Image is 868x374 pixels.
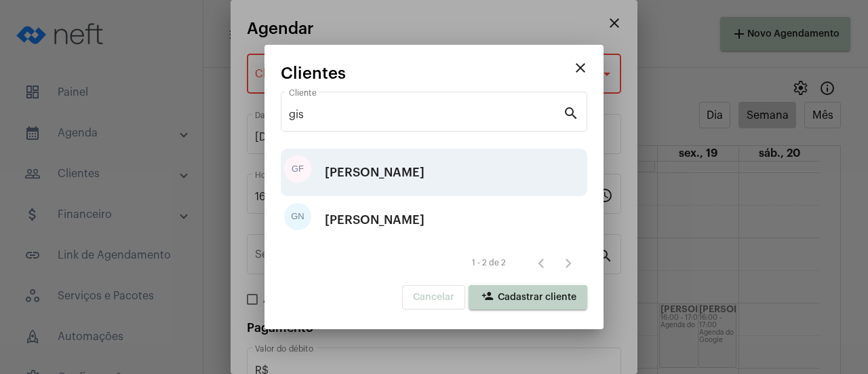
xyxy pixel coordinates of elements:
button: Próxima página [555,249,582,276]
span: Clientes [281,64,346,82]
mat-icon: close [572,60,589,76]
button: Cadastrar cliente [469,285,587,310]
button: Página anterior [528,249,555,276]
div: [PERSON_NAME] [325,152,425,193]
mat-icon: search [563,105,579,121]
div: 1 - 2 de 2 [472,259,506,267]
span: Cadastrar cliente [479,293,576,302]
mat-icon: person_add [479,290,496,306]
span: Cancelar [413,293,454,302]
div: [PERSON_NAME] [325,200,425,240]
input: Pesquisar cliente [289,109,563,121]
div: GF [284,155,311,183]
button: Cancelar [402,285,465,310]
div: GN [284,203,311,230]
